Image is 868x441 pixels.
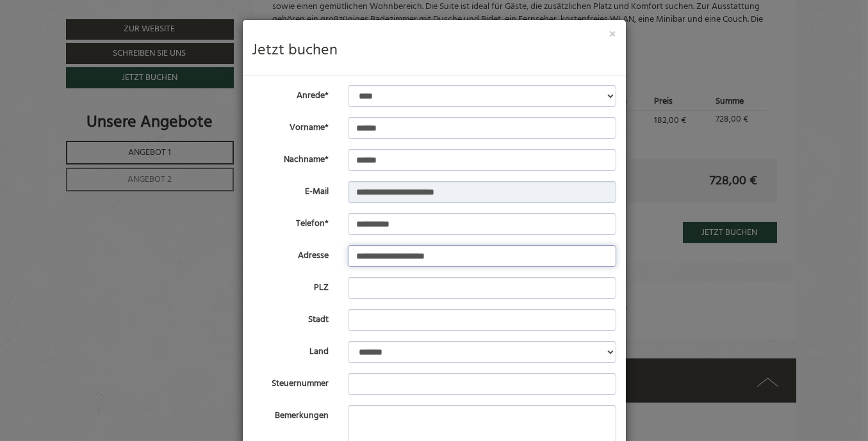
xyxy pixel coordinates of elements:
label: Anrede* [243,85,339,102]
label: Steuernummer [243,373,339,390]
label: E-Mail [243,181,339,198]
h3: Jetzt buchen [252,42,616,59]
label: PLZ [243,277,339,294]
label: Adresse [243,245,339,262]
label: Telefon* [243,213,339,230]
label: Bemerkungen [243,405,339,422]
button: × [610,28,616,42]
label: Nachname* [243,149,339,166]
label: Vorname* [243,117,339,134]
label: Land [243,341,339,358]
label: Stadt [243,309,339,326]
